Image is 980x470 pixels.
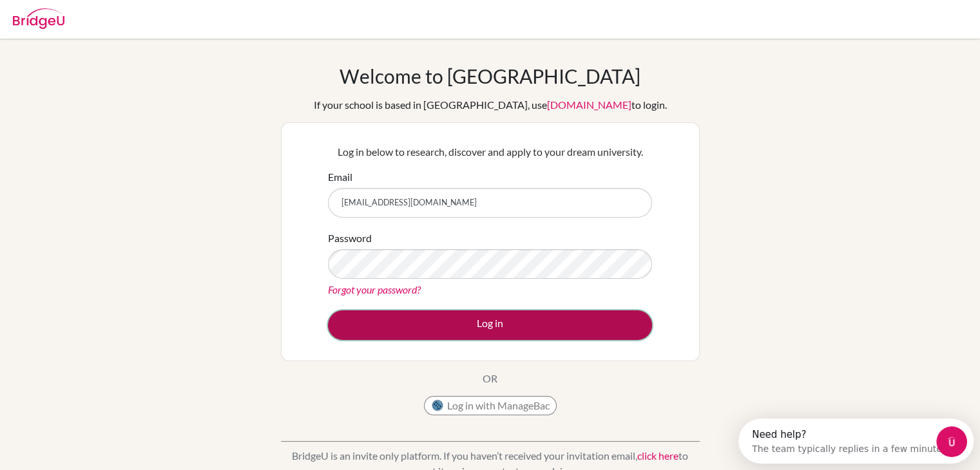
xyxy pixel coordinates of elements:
[328,144,652,160] p: Log in below to research, discover and apply to your dream university.
[328,230,372,246] label: Password
[936,426,967,457] iframe: Intercom live chat
[483,371,497,386] p: OR
[14,21,211,35] div: The team typically replies in a few minutes.
[5,5,249,41] div: Open Intercom Messenger
[13,8,64,29] img: Bridge-U
[738,418,974,464] iframe: Intercom live chat discovery launcher
[328,310,652,340] button: Log in
[14,11,211,21] div: Need help?
[424,396,557,415] button: Log in with ManageBac
[328,169,352,185] label: Email
[547,99,631,111] a: [DOMAIN_NAME]
[314,97,667,113] div: If your school is based in [GEOGRAPHIC_DATA], use to login.
[340,64,640,88] h1: Welcome to [GEOGRAPHIC_DATA]
[328,283,421,296] a: Forgot your password?
[637,449,678,462] a: click here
